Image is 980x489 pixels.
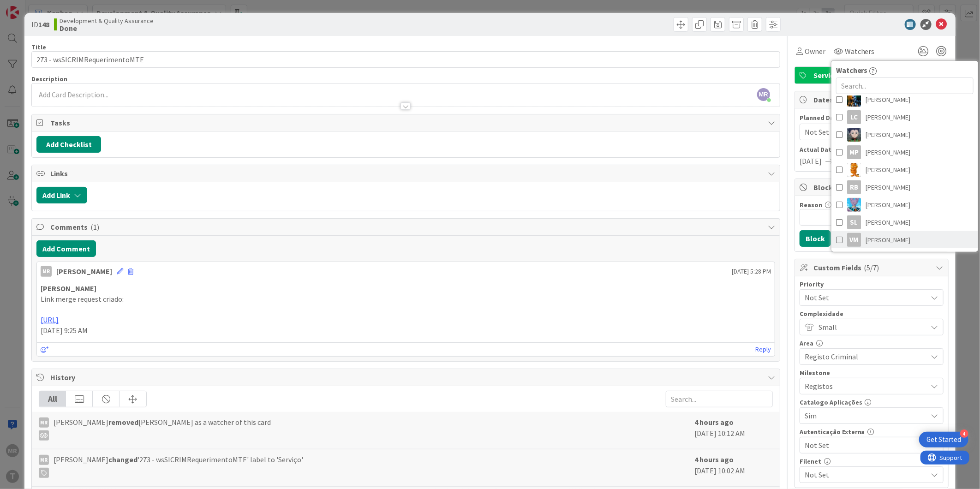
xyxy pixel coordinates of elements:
a: RL[PERSON_NAME] [831,161,978,179]
button: Add Comment [36,240,96,257]
span: Actual Dates [800,145,944,155]
span: [DATE] 9:25 AM [41,326,88,335]
img: SF [847,198,861,212]
button: Block [800,230,831,247]
b: 4 hours ago [694,455,734,464]
span: Comments [50,221,763,233]
a: SF[PERSON_NAME] [831,196,978,214]
a: MP[PERSON_NAME] [831,143,978,161]
span: MR [757,88,770,101]
span: Sim [805,409,923,422]
a: Reply [755,344,771,355]
span: [PERSON_NAME] [866,145,910,159]
strong: [PERSON_NAME] [41,284,96,293]
button: Add Link [36,187,87,203]
span: [PERSON_NAME] [866,180,910,194]
span: [PERSON_NAME] '273 - wsSICRIMRequerimentoMTE' label to 'Serviço' [54,454,303,478]
div: [DATE] 10:12 AM [694,417,773,444]
a: LC[PERSON_NAME] [831,108,978,126]
img: RL [847,163,861,177]
b: changed [108,455,137,464]
span: [DATE] [800,155,822,167]
a: JC[PERSON_NAME] [831,91,978,108]
span: Watchers [836,65,868,76]
div: SL [847,215,861,229]
div: RB [847,180,861,194]
div: Priority [800,281,944,287]
div: 4 [960,429,968,438]
div: Open Get Started checklist, remaining modules: 4 [919,432,968,447]
a: VM[PERSON_NAME] [831,231,978,249]
span: [PERSON_NAME] [PERSON_NAME] as a watcher of this card [54,417,271,441]
a: SL[PERSON_NAME] [831,214,978,231]
div: MR [39,417,49,428]
div: All [39,391,66,407]
span: Support [19,1,42,12]
div: Get Started [926,435,961,444]
div: Catalogo Aplicações [800,399,944,406]
div: LC [847,110,861,124]
span: Tasks [50,117,763,128]
span: History [50,372,763,383]
span: Custom Fields [813,262,932,273]
span: [PERSON_NAME] [866,128,910,142]
span: Serviço [813,70,932,81]
span: [DATE] 5:28 PM [732,267,771,276]
input: type card name here... [31,51,780,68]
span: Dates [813,94,932,105]
div: MP [847,145,861,159]
span: ID [31,19,49,30]
span: Registo Criminal [805,350,923,363]
span: Owner [805,46,825,57]
span: Small [819,321,923,334]
div: Filenet [800,458,944,465]
span: [PERSON_NAME] [866,110,910,124]
div: MR [39,455,49,465]
div: Area [800,340,944,346]
span: Not Set [805,126,829,137]
span: ( 5/7 ) [864,263,879,272]
a: [URL] [41,315,59,324]
span: Links [50,168,763,179]
div: [PERSON_NAME] [56,266,112,277]
span: [PERSON_NAME] [866,163,910,177]
div: MR [41,266,52,277]
span: Description [31,75,67,83]
label: Title [31,43,46,51]
span: Block [813,182,932,193]
label: Reason [800,201,822,209]
b: Done [60,24,154,32]
img: LS [847,128,861,142]
input: Search... [666,391,773,407]
span: Not Set [805,469,927,480]
button: Add Checklist [36,136,101,153]
span: [PERSON_NAME] [866,198,910,212]
b: removed [108,417,138,427]
span: Registos [805,380,923,393]
div: VM [847,233,861,247]
span: Planned Dates [800,113,944,123]
b: 148 [38,20,49,29]
span: [PERSON_NAME] [866,93,910,107]
div: Autenticação Externa [800,429,944,435]
b: 4 hours ago [694,417,734,427]
img: JC [847,93,861,107]
div: Milestone [800,370,944,376]
span: [PERSON_NAME] [866,233,910,247]
span: [PERSON_NAME] [866,215,910,229]
div: [DATE] 10:02 AM [694,454,773,482]
a: RB[PERSON_NAME] [831,179,978,196]
a: LS[PERSON_NAME] [831,126,978,143]
span: Link merge request criado: [41,294,124,304]
span: Development & Quality Assurance [60,17,154,24]
span: Not Set [805,439,923,452]
div: Complexidade [800,310,944,317]
span: Watchers [845,46,875,57]
span: ( 1 ) [90,222,99,232]
input: Search... [836,78,974,94]
span: Not Set [805,291,923,304]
